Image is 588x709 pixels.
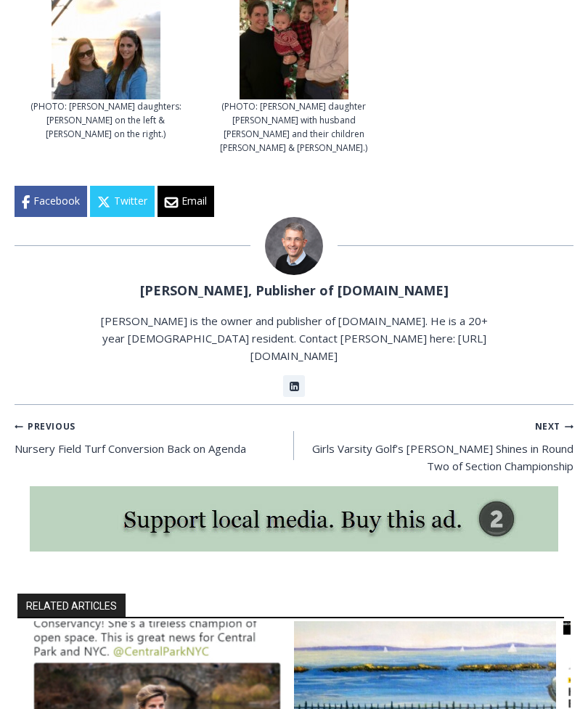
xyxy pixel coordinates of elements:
[20,99,192,142] figcaption: (PHOTO: [PERSON_NAME] daughters: [PERSON_NAME] on the left & [PERSON_NAME] on the right.)
[15,417,573,475] nav: Posts
[1,146,146,181] a: Open Tues. - Sun. [PHONE_NUMBER]
[140,282,449,299] a: [PERSON_NAME], Publisher of [DOMAIN_NAME]
[150,91,213,173] div: Located at [STREET_ADDRESS][PERSON_NAME]
[4,149,142,205] span: Open Tues. - Sun. [PHONE_NUMBER]
[294,417,573,475] a: NextGirls Varsity Golf’s [PERSON_NAME] Shines in Round Two of Section Championship
[30,486,558,552] img: support local media, buy this ad
[15,417,294,457] a: PreviousNursery Field Turf Conversion Back on Agenda
[90,186,155,216] a: Twitter
[535,419,573,433] small: Next
[208,99,380,155] figcaption: (PHOTO: [PERSON_NAME] daughter [PERSON_NAME] with husband [PERSON_NAME] and their children [PERSO...
[99,312,490,364] p: [PERSON_NAME] is the owner and publisher of [DOMAIN_NAME]. He is a 20+ year [DEMOGRAPHIC_DATA] re...
[15,186,87,216] a: Facebook
[158,186,214,216] a: Email
[15,419,75,433] small: Previous
[17,594,126,618] h2: RELATED ARTICLES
